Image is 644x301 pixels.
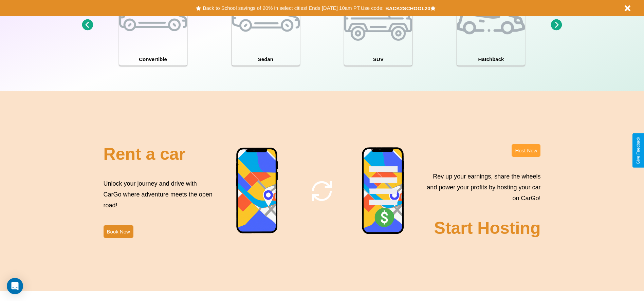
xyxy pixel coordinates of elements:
h2: Start Hosting [434,218,541,238]
h4: SUV [344,53,412,65]
img: phone [236,147,279,234]
p: Rev up your earnings, share the wheels and power your profits by hosting your car on CarGo! [423,171,540,204]
button: Book Now [104,225,133,238]
h4: Hatchback [457,53,525,65]
p: Unlock your journey and drive with CarGo where adventure meets the open road! [104,178,215,211]
button: Back to School savings of 20% in select cities! Ends [DATE] 10am PT.Use code: [201,3,385,13]
b: BACK2SCHOOL20 [385,5,430,11]
h4: Sedan [232,53,300,65]
h4: Convertible [119,53,187,65]
h2: Rent a car [104,144,186,164]
button: Host Now [512,144,540,157]
div: Give Feedback [636,137,641,164]
img: phone [362,147,405,235]
div: Open Intercom Messenger [7,278,23,294]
